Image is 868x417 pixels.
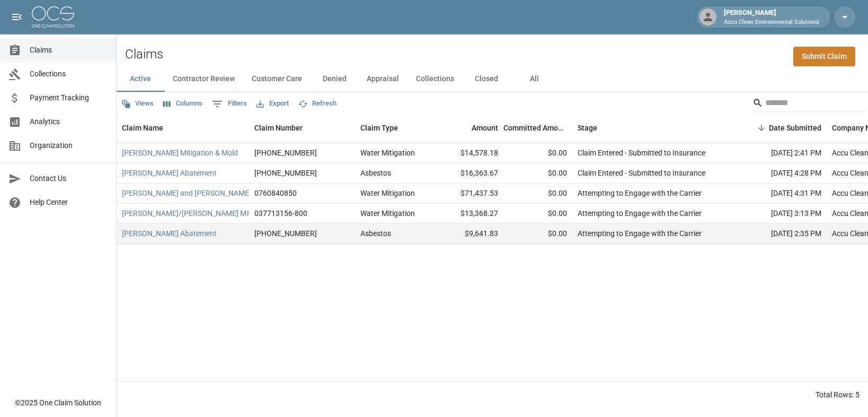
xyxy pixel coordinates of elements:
[122,228,217,239] a: [PERSON_NAME] Abatement
[125,47,163,62] h2: Claims
[254,95,291,112] button: Export
[358,66,408,92] button: Appraisal
[503,224,572,244] div: $0.00
[30,116,108,127] span: Analytics
[254,228,317,239] div: 01-009-116429
[578,168,705,178] div: Claim Entered - Submitted to Insurance
[117,66,868,92] div: dynamic tabs
[30,140,108,151] span: Organization
[578,188,702,198] div: Attempting to Engage with the Carrier
[360,168,391,178] div: Asbestos
[360,188,415,198] div: Water Mitigation
[15,397,101,408] div: © 2025 One Claim Solution
[578,113,597,143] div: Stage
[164,66,243,92] button: Contractor Review
[355,113,435,143] div: Claim Type
[117,66,164,92] button: Active
[510,66,558,92] button: All
[463,66,510,92] button: Closed
[731,163,827,184] div: [DATE] 4:28 PM
[435,113,503,143] div: Amount
[578,208,702,219] div: Attempting to Engage with the Carrier
[472,113,498,143] div: Amount
[503,143,572,163] div: $0.00
[435,224,503,244] div: $9,641.83
[793,47,855,66] a: Submit Claim
[254,168,317,178] div: 01-009-08669
[503,113,572,143] div: Committed Amount
[503,204,572,224] div: $0.00
[720,7,823,27] div: [PERSON_NAME]
[769,113,821,143] div: Date Submitted
[122,113,163,143] div: Claim Name
[32,6,74,28] img: ocs-logo-white-transparent.png
[243,66,311,92] button: Customer Care
[731,204,827,224] div: [DATE] 3:13 PM
[30,45,108,56] span: Claims
[360,113,398,143] div: Claim Type
[30,92,108,103] span: Payment Tracking
[360,208,415,219] div: Water Mitigation
[161,95,205,112] button: Select columns
[503,113,567,143] div: Committed Amount
[254,147,317,158] div: 300-0477590-2025
[503,163,572,184] div: $0.00
[572,113,731,143] div: Stage
[435,204,503,224] div: $13,368.27
[731,224,827,244] div: [DATE] 2:35 PM
[30,68,108,80] span: Collections
[731,113,827,143] div: Date Submitted
[30,197,108,208] span: Help Center
[578,147,705,158] div: Claim Entered - Submitted to Insurance
[731,143,827,163] div: [DATE] 2:41 PM
[731,184,827,204] div: [DATE] 4:31 PM
[119,95,156,112] button: Views
[254,188,297,198] div: 0760840850
[30,173,108,184] span: Contact Us
[360,147,415,158] div: Water Mitigation
[122,188,251,198] a: [PERSON_NAME] and [PERSON_NAME]
[503,184,572,204] div: $0.00
[117,113,249,143] div: Claim Name
[408,66,463,92] button: Collections
[435,143,503,163] div: $14,578.18
[435,184,503,204] div: $71,437.53
[249,113,355,143] div: Claim Number
[122,147,238,158] a: [PERSON_NAME] Mitigation & Mold
[311,66,358,92] button: Denied
[254,113,303,143] div: Claim Number
[122,208,273,219] a: [PERSON_NAME]/[PERSON_NAME] Mitigation
[209,95,250,112] button: Show filters
[360,228,391,239] div: Asbestos
[752,94,866,114] div: Search
[122,168,217,178] a: [PERSON_NAME] Abatement
[6,6,28,28] button: open drawer
[754,120,769,135] button: Sort
[254,208,307,219] div: 037713156-800
[296,95,339,112] button: Refresh
[578,228,702,239] div: Attempting to Engage with the Carrier
[816,389,860,400] div: Total Rows: 5
[435,163,503,184] div: $16,363.67
[724,18,819,27] p: Accu Clean Environmental Solutions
